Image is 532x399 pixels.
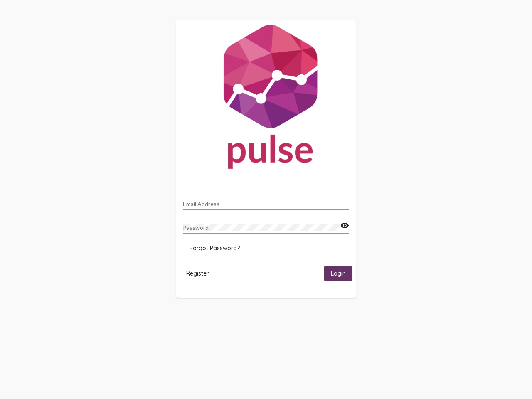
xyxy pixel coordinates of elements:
[176,20,356,177] img: Pulse For Good Logo
[186,270,209,277] span: Register
[183,241,246,256] button: Forgot Password?
[324,266,352,281] button: Login
[190,244,240,252] span: Forgot Password?
[331,270,346,278] span: Login
[340,221,349,231] mat-icon: visibility
[180,266,215,281] button: Register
